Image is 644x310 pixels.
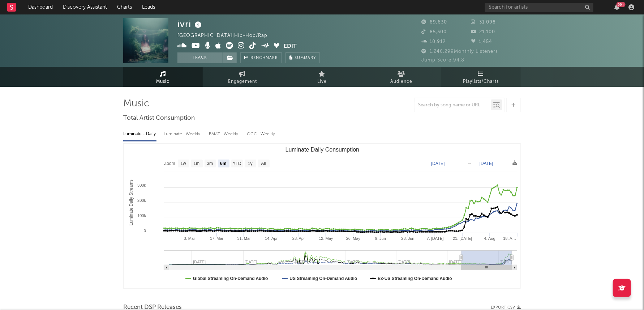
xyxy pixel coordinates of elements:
span: 85,300 [421,30,447,34]
span: Audience [391,77,413,86]
text: [DATE] [500,260,512,264]
text: 7. [DATE] [427,236,444,241]
span: Playlists/Charts [463,77,499,86]
span: 89,630 [421,20,447,25]
text: 28. Apr [292,236,305,241]
a: Engagement [203,67,282,87]
text: 23. Jun [402,236,415,241]
text: 3. Mar [184,236,196,241]
text: 1y [248,161,253,166]
text: 17. Mar [210,236,224,241]
text: Global Streaming On-Demand Audio [193,276,268,281]
text: 4. Aug [484,236,495,241]
text: 0 [144,229,146,233]
div: 99 + [617,2,626,7]
span: Benchmark [250,54,278,63]
button: Summary [285,52,320,63]
input: Search by song name or URL [415,102,491,108]
text: YTD [233,161,241,166]
text: [DATE] [480,161,493,166]
a: Playlists/Charts [441,67,521,87]
text: 3m [207,161,213,166]
button: 99+ [614,4,619,10]
text: 21. [DATE] [453,236,472,241]
button: Export CSV [491,305,521,310]
text: 1m [194,161,200,166]
text: 26. May [346,236,361,241]
a: Music [123,67,203,87]
text: Ex-US Streaming On-Demand Audio [378,276,452,281]
span: 31,098 [471,20,496,25]
text: 200k [137,198,146,203]
text: 18. A… [503,236,516,241]
span: 1,454 [471,39,493,44]
text: Luminate Daily Streams [129,179,134,225]
span: 10,912 [421,39,446,44]
button: Edit [284,42,297,51]
div: OCC - Weekly [247,128,276,140]
text: 1w [181,161,186,166]
div: BMAT - Weekly [209,128,240,140]
div: ivri [177,18,203,30]
text: [DATE] [431,161,445,166]
text: 300k [137,183,146,187]
span: Summary [295,56,316,60]
span: Music [156,77,170,86]
span: Jump Score: 94.8 [421,58,464,63]
span: Live [317,77,327,86]
text: US Streaming On-Demand Audio [289,276,357,281]
div: Luminate - Weekly [164,128,202,140]
text: All [261,161,266,166]
a: Benchmark [240,52,282,63]
text: Zoom [164,161,175,166]
a: Live [282,67,362,87]
span: 1,246,299 Monthly Listeners [421,49,498,54]
button: Track [177,52,223,63]
input: Search for artists [485,3,593,12]
text: 9. Jun [375,236,386,241]
a: Audience [362,67,441,87]
span: 21,100 [471,30,495,34]
text: 31. Mar [237,236,251,241]
text: 14. Apr [265,236,278,241]
text: Luminate Daily Consumption [285,146,360,153]
text: 6m [220,161,226,166]
span: Total Artist Consumption [123,114,195,123]
text: → [467,161,472,166]
text: 12. May [319,236,333,241]
div: [GEOGRAPHIC_DATA] | Hip-Hop/Rap [177,31,276,40]
span: Engagement [228,77,257,86]
div: Luminate - Daily [123,128,156,140]
text: 100k [137,213,146,218]
svg: Luminate Daily Consumption [124,144,521,288]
